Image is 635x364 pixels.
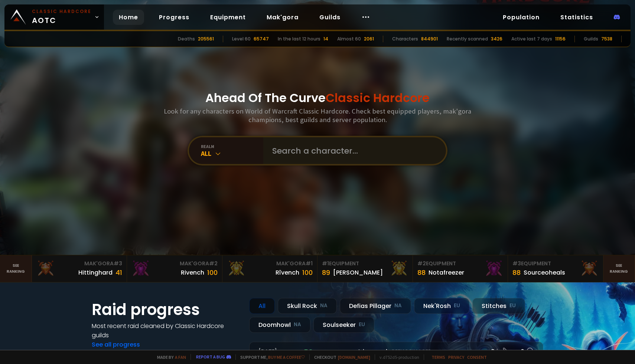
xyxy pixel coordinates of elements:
div: Defias Pillager [340,298,411,314]
a: #2Equipment88Notafreezer [413,255,508,282]
div: Rivench [181,268,204,277]
span: Classic Hardcore [326,89,430,106]
div: Characters [392,36,418,42]
div: Deaths [178,36,195,42]
div: Nek'Rosh [414,298,469,314]
div: Level 60 [232,36,251,42]
h3: Look for any characters on World of Warcraft Classic Hardcore. Check best equipped players, mak'g... [161,107,474,124]
a: Mak'Gora#3Hittinghard41 [32,255,127,282]
a: See all progress [92,340,140,349]
div: Equipment [322,260,408,268]
a: Home [113,10,144,25]
input: Search a character... [268,137,437,164]
span: # 2 [417,260,426,267]
div: 2061 [364,36,374,42]
div: 14 [323,36,328,42]
a: Classic HardcoreAOTC [4,4,104,30]
div: 100 [302,268,313,278]
a: #3Equipment88Sourceoheals [508,255,603,282]
span: v. d752d5 - production [375,354,419,360]
h1: Ahead Of The Curve [205,89,430,107]
div: Doomhowl [249,317,310,333]
div: Soulseeker [313,317,374,333]
a: Equipment [204,10,252,25]
h4: Most recent raid cleaned by Classic Hardcore guilds [92,321,240,340]
span: AOTC [32,8,91,26]
div: realm [201,144,263,149]
a: a fan [175,354,186,360]
div: Notafreezer [429,268,464,277]
a: Statistics [554,10,599,25]
div: Skull Rock [278,298,337,314]
div: 88 [512,268,521,278]
a: Terms [432,354,445,360]
a: [DATE]zgpetri on godDefias Pillager8 /90 [249,342,543,361]
div: Sourceoheals [524,268,565,277]
a: Mak'Gora#2Rivench100 [127,255,222,282]
span: # 1 [306,260,313,267]
div: 11156 [555,36,566,42]
div: 7538 [601,36,612,42]
div: Rîvench [276,268,299,277]
div: All [201,149,263,158]
span: Support me, [235,354,305,360]
small: NA [320,302,328,309]
a: Guilds [313,10,346,25]
span: Checkout [309,354,370,360]
div: 65747 [254,36,269,42]
div: All [249,298,275,314]
div: Recently scanned [447,36,488,42]
small: EU [454,302,460,309]
a: [DOMAIN_NAME] [338,354,370,360]
span: # 3 [114,260,122,267]
div: 89 [322,268,330,278]
a: Population [497,10,546,25]
div: Equipment [512,260,599,268]
div: 205561 [198,36,214,42]
div: 41 [115,268,122,278]
a: #1Equipment89[PERSON_NAME] [317,255,413,282]
div: Mak'Gora [227,260,313,268]
div: Mak'Gora [36,260,123,268]
span: # 3 [512,260,521,267]
div: 100 [207,268,218,278]
span: # 1 [322,260,329,267]
div: Guilds [584,36,598,42]
small: NA [394,302,402,309]
div: Hittinghard [78,268,113,277]
div: Active last 7 days [511,36,552,42]
a: Progress [153,10,195,25]
a: Mak'Gora#1Rîvench100 [222,255,318,282]
a: Consent [467,354,487,360]
span: Made by [153,354,186,360]
a: Privacy [448,354,464,360]
div: Almost 60 [337,36,361,42]
small: Classic Hardcore [32,8,91,15]
div: Stitches [472,298,525,314]
div: 88 [417,268,426,278]
h1: Raid progress [92,298,240,321]
div: 3426 [491,36,502,42]
div: 844901 [421,36,438,42]
a: Report a bug [196,354,225,360]
small: EU [509,302,516,309]
div: [PERSON_NAME] [333,268,383,277]
div: Equipment [417,260,504,268]
div: In the last 12 hours [278,36,320,42]
a: Mak'gora [261,10,305,25]
div: Mak'Gora [131,260,218,268]
a: Buy me a coffee [268,354,305,360]
small: EU [359,321,365,328]
small: NA [294,321,301,328]
span: # 2 [209,260,218,267]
